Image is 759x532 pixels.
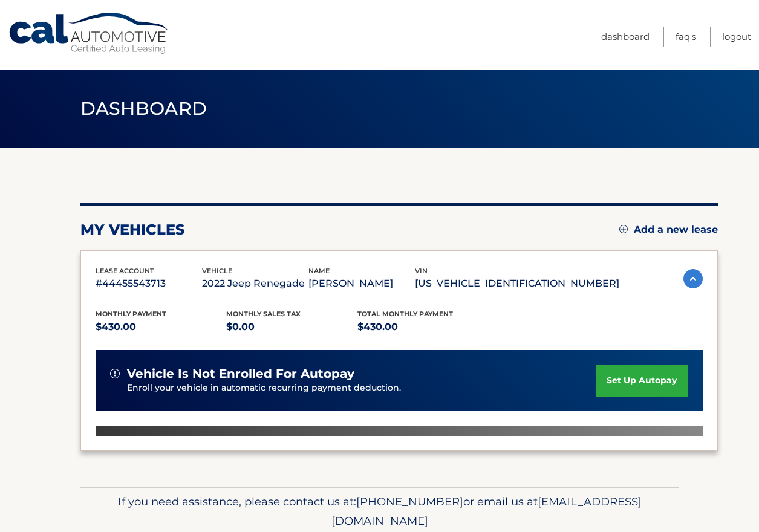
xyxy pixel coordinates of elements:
span: Total Monthly Payment [357,310,453,318]
img: accordion-active.svg [683,269,703,288]
span: lease account [96,267,154,275]
a: set up autopay [596,365,688,397]
a: Cal Automotive [8,12,171,55]
img: add.svg [619,225,628,233]
a: Logout [722,27,751,47]
span: [PHONE_NUMBER] [356,495,463,508]
span: Monthly sales Tax [226,310,301,318]
a: FAQ's [676,27,696,47]
p: $0.00 [226,319,357,336]
span: vehicle is not enrolled for autopay [127,366,354,381]
p: $430.00 [357,319,489,336]
p: If you need assistance, please contact us at: or email us at [88,492,671,531]
span: Monthly Payment [96,310,166,318]
h2: my vehicles [80,221,185,239]
img: alert-white.svg [110,369,120,378]
p: #44455543713 [96,275,202,292]
a: Add a new lease [619,224,718,236]
p: [US_VEHICLE_IDENTIFICATION_NUMBER] [415,275,619,292]
span: vin [415,267,428,275]
p: 2022 Jeep Renegade [202,275,308,292]
a: Dashboard [601,27,650,47]
p: [PERSON_NAME] [308,275,415,292]
span: Dashboard [80,97,207,120]
p: $430.00 [96,319,227,336]
p: Enroll your vehicle in automatic recurring payment deduction. [127,381,596,395]
span: name [308,267,330,275]
span: vehicle [202,267,232,275]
